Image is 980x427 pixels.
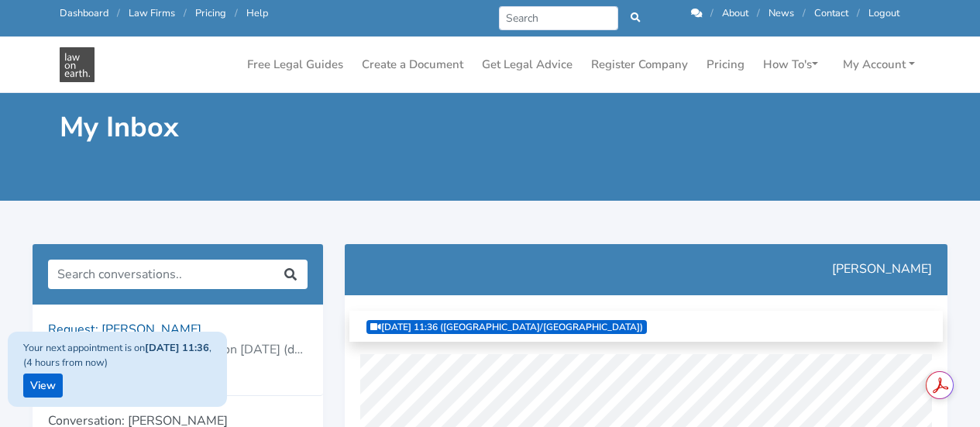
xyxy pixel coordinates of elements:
[145,341,209,355] strong: [DATE] 11:36
[60,47,95,82] img: Law On Earth
[129,6,175,20] a: Law Firms
[700,50,751,80] a: Pricing
[857,6,860,20] span: /
[722,6,748,20] a: About
[195,6,226,20] a: Pricing
[360,260,932,280] p: [PERSON_NAME]
[117,6,120,20] span: /
[8,332,227,407] div: Your next appointment is on , (4 hours from now)
[241,50,349,80] a: Free Legal Guides
[499,6,619,30] input: Search
[48,320,308,340] p: Request: [PERSON_NAME]
[246,6,268,20] a: Help
[60,110,480,145] h1: My Inbox
[235,6,238,20] span: /
[48,260,274,289] input: Search conversations..
[757,6,760,20] span: /
[837,50,921,80] a: My Account
[184,6,187,20] span: /
[757,50,824,80] a: How To's
[23,374,63,398] a: View
[710,6,714,20] span: /
[33,305,323,396] a: Request: [PERSON_NAME] [PERSON_NAME] final hearing on [DATE] (due to family violence), my ex has ...
[356,50,469,80] a: Create a Document
[60,6,108,20] a: Dashboard
[814,6,848,20] a: Contact
[366,320,647,334] a: [DATE] 11:36 ([GEOGRAPHIC_DATA]/[GEOGRAPHIC_DATA])
[769,6,794,20] a: News
[585,50,694,80] a: Register Company
[868,6,899,20] a: Logout
[803,6,806,20] span: /
[476,50,579,80] a: Get Legal Advice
